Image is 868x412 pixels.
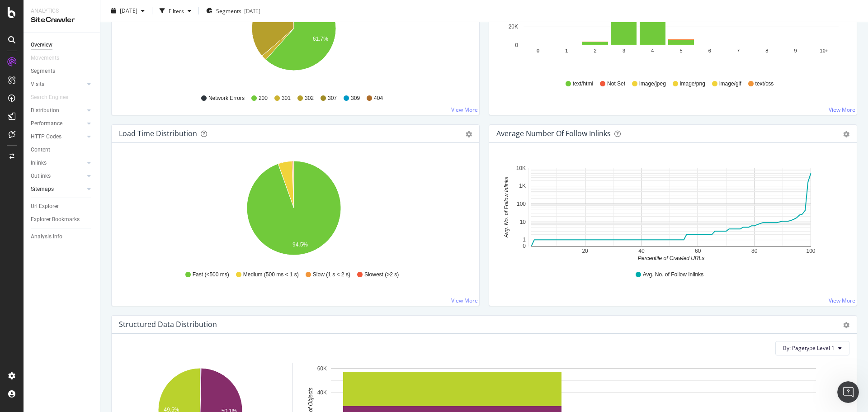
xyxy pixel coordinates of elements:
text: 0 [515,42,518,48]
span: 309 [351,95,360,102]
span: Segments [216,7,241,14]
text: 10 [520,219,526,225]
a: Visits [31,80,85,89]
span: 302 [305,95,314,102]
div: gear [466,131,472,137]
a: Movements [31,53,68,63]
a: View More [451,297,478,304]
span: image/png [680,80,705,88]
a: Content [31,145,94,155]
text: Percentile of Crawled URLs [638,255,704,261]
div: SiteCrawler [31,15,93,25]
span: 200 [259,95,268,102]
text: 0 [523,243,526,249]
span: image/gif [719,80,741,88]
span: Slowest (>2 s) [364,271,399,279]
div: Movements [31,53,59,63]
div: Segments [31,66,55,76]
button: By: Pagetype Level 1 [775,341,849,355]
text: 40K [317,389,327,396]
a: Url Explorer [31,202,94,211]
iframe: Intercom live chat [837,381,859,403]
text: 8 [765,48,768,53]
span: Fast (<500 ms) [193,271,229,279]
text: 0 [537,48,539,53]
text: 2 [594,48,597,53]
button: Filters [156,4,195,18]
a: Overview [31,40,94,50]
div: Inlinks [31,158,47,168]
text: 60 [695,248,701,254]
span: Slow (1 s < 2 s) [313,271,350,279]
text: 7 [737,48,740,53]
text: 4 [651,48,654,53]
a: Inlinks [31,158,85,168]
div: Structured Data Distribution [119,320,217,329]
a: Distribution [31,106,85,115]
div: Visits [31,80,44,89]
a: Explorer Bookmarks [31,215,94,224]
div: gear [843,322,849,328]
span: Medium (500 ms < 1 s) [243,271,299,279]
text: 1 [565,48,568,53]
div: Analytics [31,7,93,15]
a: View More [829,106,855,114]
span: Network Errors [208,95,245,102]
div: Outlinks [31,171,51,181]
text: 10+ [820,48,829,53]
div: Explorer Bookmarks [31,215,80,224]
div: Overview [31,40,52,50]
a: Segments [31,66,94,76]
span: text/html [573,80,593,88]
text: 10K [516,165,526,171]
div: Distribution [31,106,59,115]
a: HTTP Codes [31,132,85,142]
span: text/css [755,80,774,88]
div: gear [843,131,849,137]
span: 307 [328,95,337,102]
text: 40 [638,248,645,254]
div: HTTP Codes [31,132,61,142]
div: Sitemaps [31,185,54,194]
div: Url Explorer [31,202,59,211]
div: Analysis Info [31,232,62,242]
text: 1K [519,183,526,189]
text: 61.7% [313,36,328,42]
a: Performance [31,119,85,128]
div: Content [31,145,50,155]
a: View More [451,106,478,114]
div: Load Time Distribution [119,129,197,138]
a: Sitemaps [31,185,85,194]
text: 100 [517,201,526,207]
text: 20 [582,248,588,254]
a: Analysis Info [31,232,94,242]
button: [DATE] [108,4,148,18]
span: 2025 Aug. 6th [120,7,137,14]
span: Not Set [607,80,625,88]
text: 60K [317,365,327,372]
span: 301 [282,95,291,102]
div: Average Number of Follow Inlinks [496,129,611,138]
span: image/jpeg [639,80,666,88]
text: 80 [751,248,758,254]
text: 3 [623,48,625,53]
span: Avg. No. of Follow Inlinks [643,271,704,279]
div: A chart. [496,157,846,262]
text: 9 [794,48,797,53]
div: Filters [169,7,184,14]
div: Search Engines [31,93,68,102]
span: By: Pagetype Level 1 [783,344,835,352]
text: 5 [679,48,682,53]
div: Performance [31,119,62,128]
text: 1 [523,237,526,243]
div: [DATE] [244,7,260,14]
text: 100 [806,248,815,254]
text: 6 [708,48,711,53]
text: 94.5% [292,242,308,248]
text: 20K [509,24,518,30]
span: 404 [374,95,383,102]
svg: A chart. [119,157,469,262]
a: Outlinks [31,171,85,181]
a: Search Engines [31,93,77,102]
